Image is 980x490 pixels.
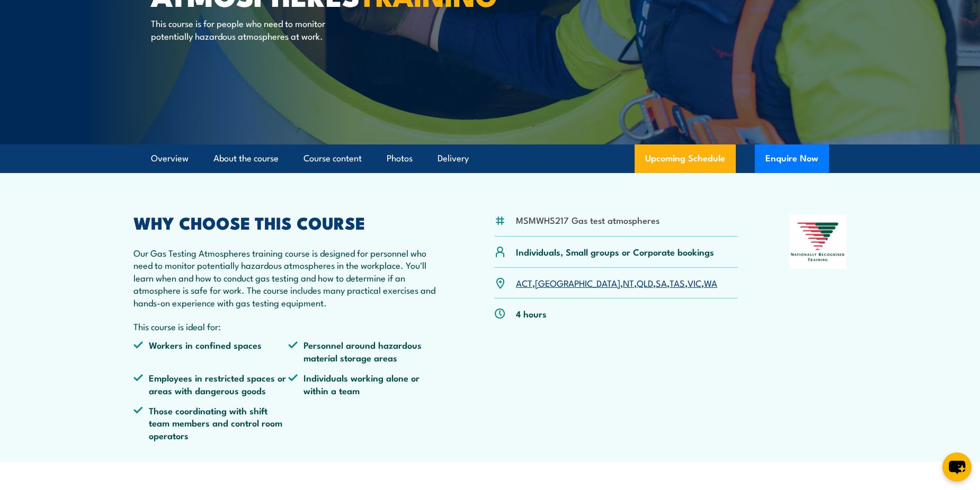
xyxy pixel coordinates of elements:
a: ACT [516,276,532,289]
a: Delivery [438,144,469,173]
li: Workers in confined spaces [133,339,288,364]
a: Photos [387,144,413,173]
p: This course is for people who need to monitor potentially hazardous atmospheres at work. [151,17,344,42]
p: , , , , , , , [516,277,717,289]
li: Those coordinating with shift team members and control room operators [133,404,288,441]
a: [GEOGRAPHIC_DATA] [535,276,620,289]
a: SA [656,276,667,289]
a: Overview [151,144,189,173]
a: NT [623,276,634,289]
p: Our Gas Testing Atmospheres training course is designed for personnel who need to monitor potenti... [133,247,443,308]
li: Personnel around hazardous material storage areas [288,339,443,364]
a: QLD [637,276,653,289]
li: MSMWHS217 Gas test atmospheres [516,214,660,226]
button: chat-button [942,452,972,482]
a: Course content [304,144,362,173]
a: About the course [213,144,279,173]
p: 4 hours [516,307,547,320]
a: WA [704,276,717,289]
img: Nationally Recognised Training logo. [789,215,847,269]
li: Individuals working alone or within a team [288,371,443,396]
h2: WHY CHOOSE THIS COURSE [133,215,443,230]
p: Individuals, Small groups or Corporate bookings [516,246,714,258]
button: Enquire Now [755,144,829,173]
a: VIC [688,276,701,289]
a: Upcoming Schedule [635,144,736,173]
a: TAS [670,276,685,289]
p: This course is ideal for: [133,320,443,332]
li: Employees in restricted spaces or areas with dangerous goods [133,371,288,396]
